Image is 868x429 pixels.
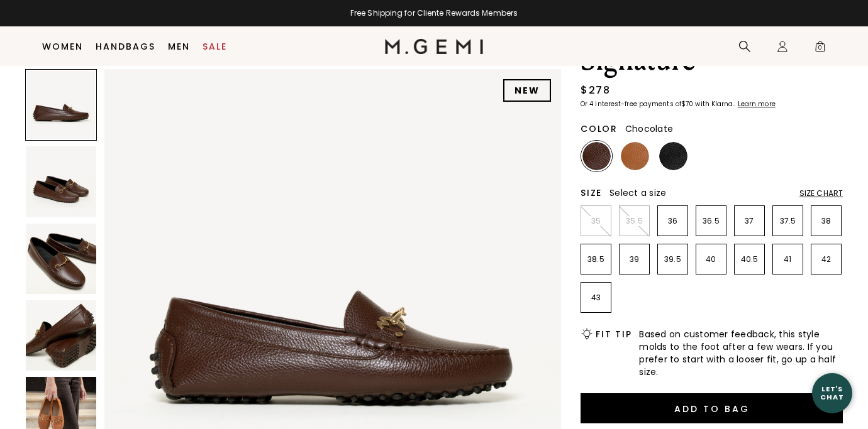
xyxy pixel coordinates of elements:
span: Select a size [609,187,666,199]
klarna-placement-style-body: Or 4 interest-free payments of [581,99,681,109]
p: 40.5 [735,254,764,264]
a: Women [42,41,83,52]
p: 37 [735,216,764,226]
div: Let's Chat [812,385,852,401]
img: Chocolate [582,142,611,170]
div: NEW [503,79,551,102]
p: 43 [581,293,611,303]
p: 38 [811,216,841,226]
h2: Size [581,188,602,198]
a: Handbags [96,41,155,52]
klarna-placement-style-amount: $70 [681,99,693,109]
p: 38.5 [581,254,611,264]
span: Chocolate [625,122,673,135]
button: Add to Bag [581,393,843,423]
h2: Fit Tip [596,329,632,339]
h2: Color [581,124,618,134]
p: 35.5 [620,216,649,226]
p: 39 [620,254,649,264]
a: Men [168,41,190,52]
p: 36 [658,216,687,226]
img: M.Gemi [385,39,484,54]
p: 36.5 [696,216,726,226]
img: The Pastoso Signature [26,146,96,217]
a: Sale [203,41,227,52]
p: 42 [811,254,841,264]
p: 40 [696,254,726,264]
a: Learn more [737,100,776,108]
img: Black [659,142,687,170]
p: 39.5 [658,254,687,264]
img: The Pastoso Signature [26,300,96,371]
span: Based on customer feedback, this style molds to the foot after a few wears. If you prefer to star... [639,328,843,378]
p: 35 [581,216,611,226]
p: 41 [773,254,803,264]
div: Size Chart [799,188,843,198]
span: 0 [814,43,826,55]
img: Tan [621,142,649,170]
klarna-placement-style-cta: Learn more [738,99,776,109]
img: The Pastoso Signature [26,224,96,294]
p: 37.5 [773,216,803,226]
div: $278 [581,83,610,98]
klarna-placement-style-body: with Klarna [695,99,736,109]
